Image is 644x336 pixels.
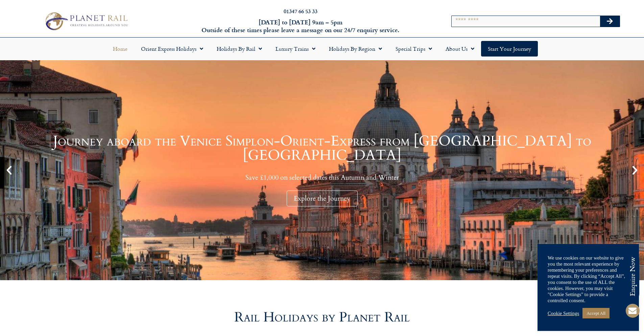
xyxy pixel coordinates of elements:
[481,41,538,57] a: Start your Journey
[269,41,322,57] a: Luxury Trains
[106,41,134,57] a: Home
[389,41,439,57] a: Special Trips
[129,311,515,324] h2: Rail Holidays by Planet Rail
[134,41,210,57] a: Orient Express Holidays
[210,41,269,57] a: Holidays by Rail
[629,164,641,176] div: Next slide
[582,308,610,318] a: Accept All
[17,173,627,182] p: Save £1,000 on selected dates this Autumn and Winter
[42,10,130,32] img: Planet Rail Train Holidays Logo
[600,16,620,27] button: Search
[322,41,389,57] a: Holidays by Region
[439,41,481,57] a: About Us
[17,134,627,162] h1: Journey aboard the Venice Simplon-Orient-Express from [GEOGRAPHIC_DATA] to [GEOGRAPHIC_DATA]
[284,7,317,15] a: 01347 66 53 33
[3,164,15,176] div: Previous slide
[548,255,629,304] div: We use cookies on our website to give you the most relevant experience by remembering your prefer...
[173,18,428,34] h6: [DATE] to [DATE] 9am – 5pm Outside of these times please leave a message on our 24/7 enquiry serv...
[3,41,641,57] nav: Menu
[548,310,579,316] a: Cookie Settings
[287,191,358,206] div: Explore the Journey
